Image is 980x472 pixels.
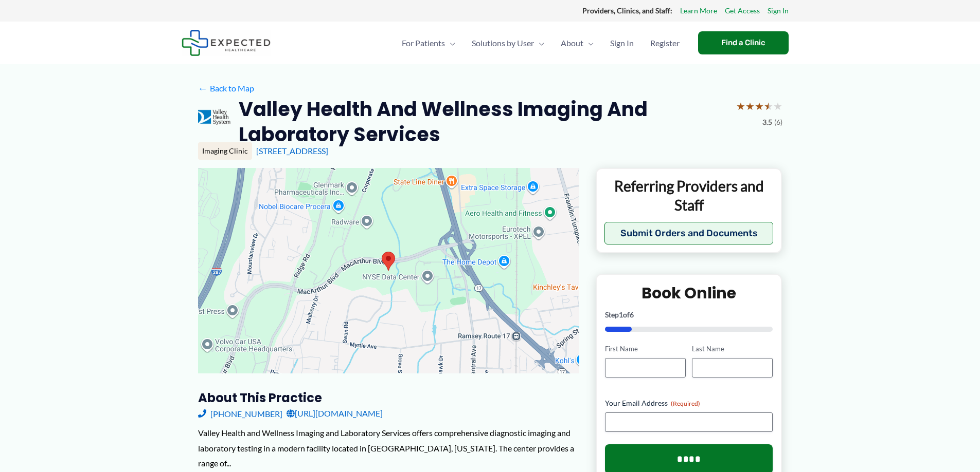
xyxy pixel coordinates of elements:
[394,25,688,61] nav: Primary Site Navigation
[605,311,773,318] p: Step of
[534,25,544,61] span: Menu Toggle
[472,25,534,61] span: Solutions by User
[745,97,755,116] span: ★
[198,83,208,93] span: ←
[725,4,760,17] a: Get Access
[630,310,634,319] span: 6
[583,25,594,61] span: Menu Toggle
[736,97,745,116] span: ★
[553,25,602,61] a: AboutMenu Toggle
[768,4,789,17] a: Sign In
[650,25,680,61] span: Register
[762,116,772,129] span: 3.5
[602,25,642,61] a: Sign In
[680,4,717,17] a: Learn More
[604,177,774,214] p: Referring Providers and Staff
[610,25,634,61] span: Sign In
[394,25,464,61] a: For PatientsMenu Toggle
[605,398,773,408] label: Your Email Address
[198,406,282,421] a: [PHONE_NUMBER]
[698,31,789,54] a: Find a Clinic
[619,310,623,319] span: 1
[774,116,782,129] span: (6)
[198,390,579,406] h3: About this practice
[198,425,579,471] div: Valley Health and Wellness Imaging and Laboratory Services offers comprehensive diagnostic imagin...
[182,30,271,56] img: Expected Healthcare Logo - side, dark font, small
[256,146,328,156] a: [STREET_ADDRESS]
[582,6,672,15] strong: Providers, Clinics, and Staff:
[198,142,252,160] div: Imaging Clinic
[773,97,782,116] span: ★
[604,222,774,244] button: Submit Orders and Documents
[561,25,583,61] span: About
[764,97,773,116] span: ★
[464,25,553,61] a: Solutions by UserMenu Toggle
[755,97,764,116] span: ★
[445,25,455,61] span: Menu Toggle
[642,25,688,61] a: Register
[671,400,700,407] span: (Required)
[239,97,727,147] h2: Valley Health and Wellness Imaging and Laboratory Services
[198,81,254,96] a: ←Back to Map
[692,344,773,354] label: Last Name
[605,283,773,303] h2: Book Online
[287,406,383,421] a: [URL][DOMAIN_NAME]
[402,25,445,61] span: For Patients
[605,344,686,354] label: First Name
